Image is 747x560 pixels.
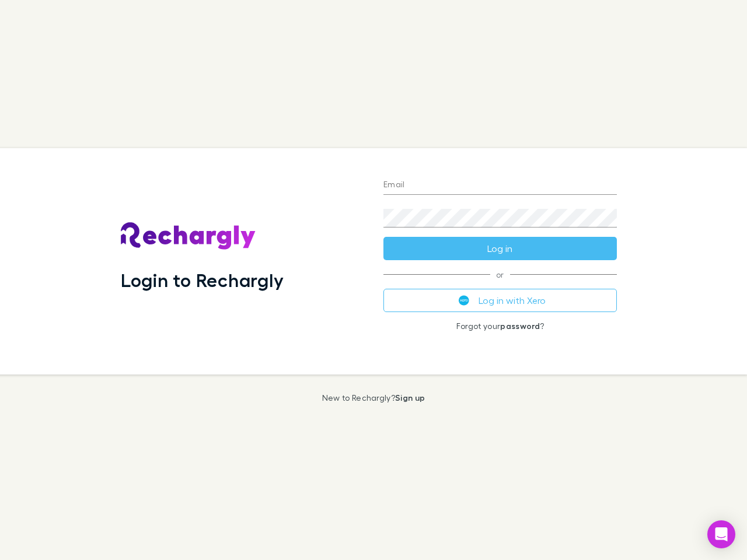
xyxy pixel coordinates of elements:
h1: Login to Rechargly [121,269,284,291]
span: or [383,274,617,275]
div: Open Intercom Messenger [707,520,735,548]
p: New to Rechargly? [322,393,425,402]
a: Sign up [395,393,425,402]
img: Xero's logo [459,295,469,306]
p: Forgot your ? [383,321,617,331]
button: Log in with Xero [383,289,617,312]
a: password [500,321,540,331]
button: Log in [383,237,617,260]
img: Rechargly's Logo [121,222,256,250]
